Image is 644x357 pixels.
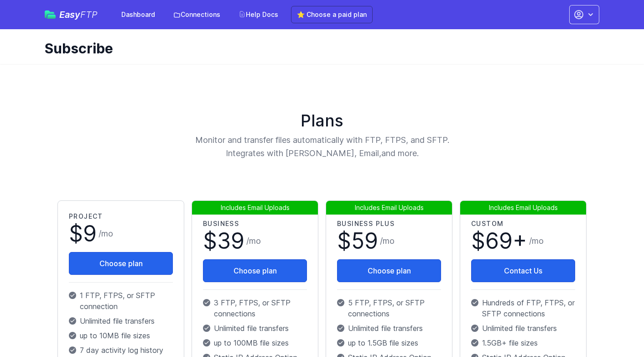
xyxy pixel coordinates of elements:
span: 9 [83,220,97,247]
h2: Project [69,212,173,221]
span: $ [69,223,97,245]
span: mo [249,236,261,246]
p: Unlimited file transfers [337,323,441,334]
p: Hundreds of FTP, FTPS, or SFTP connections [471,297,575,319]
span: 59 [351,227,378,254]
a: Contact Us [471,259,575,282]
p: 1.5GB+ file sizes [471,337,575,348]
p: 5 FTP, FTPS, or SFTP connections [337,297,441,319]
button: Choose plan [337,259,441,282]
span: FTP [80,9,98,20]
span: $ [471,230,527,252]
p: 7 day activity log history [69,345,173,356]
h1: Subscribe [45,40,592,57]
span: 69+ [485,227,527,254]
span: $ [337,230,378,252]
h1: Plans [54,111,590,130]
p: Monitor and transfer files automatically with FTP, FTPS, and SFTP. Integrates with [PERSON_NAME],... [143,133,501,160]
p: up to 1.5GB file sizes [337,337,441,348]
a: EasyFTP [45,10,98,19]
span: / [529,235,544,247]
span: / [246,235,261,247]
span: mo [532,236,544,246]
p: 3 FTP, FTPS, or SFTP connections [203,297,307,319]
span: 39 [217,227,244,254]
p: Unlimited file transfers [471,323,575,334]
span: mo [101,229,113,238]
a: Help Docs [233,6,284,23]
p: up to 10MB file sizes [69,330,173,341]
img: easyftp_logo.png [45,10,56,19]
button: Choose plan [69,252,173,275]
span: Includes Email Uploads [460,200,587,215]
span: Includes Email Uploads [192,200,318,215]
span: $ [203,230,244,252]
span: Includes Email Uploads [326,200,452,215]
h2: Business Plus [337,219,441,228]
button: Choose plan [203,259,307,282]
span: mo [383,236,395,246]
h2: Business [203,219,307,228]
span: / [380,235,395,247]
span: / [99,227,113,240]
h2: Custom [471,219,575,228]
span: Easy [59,10,98,19]
p: Unlimited file transfers [69,315,173,326]
a: Connections [168,6,226,23]
p: Unlimited file transfers [203,323,307,334]
a: Dashboard [116,6,161,23]
p: up to 100MB file sizes [203,337,307,348]
p: 1 FTP, FTPS, or SFTP connection [69,290,173,312]
a: ⭐ Choose a paid plan [291,6,373,23]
